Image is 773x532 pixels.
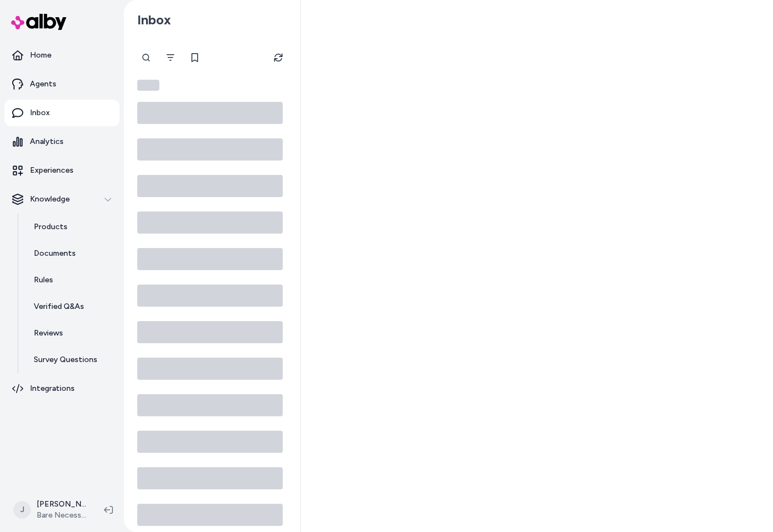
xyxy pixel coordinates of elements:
[4,42,120,69] a: Home
[30,194,70,205] p: Knowledge
[4,157,120,184] a: Experiences
[34,328,63,339] p: Reviews
[23,320,120,347] a: Reviews
[4,100,120,126] a: Inbox
[4,128,120,155] a: Analytics
[37,499,86,510] p: [PERSON_NAME]
[34,248,76,259] p: Documents
[23,293,120,320] a: Verified Q&As
[37,510,86,521] span: Bare Necessities
[4,71,120,97] a: Agents
[13,501,31,519] span: J
[23,347,120,373] a: Survey Questions
[30,383,75,394] p: Integrations
[34,221,68,233] p: Products
[30,136,64,147] p: Analytics
[137,12,171,28] h2: Inbox
[159,47,181,69] button: Filter
[4,375,120,402] a: Integrations
[11,14,66,30] img: alby Logo
[34,354,97,365] p: Survey Questions
[7,492,95,528] button: J[PERSON_NAME]Bare Necessities
[4,186,120,213] button: Knowledge
[34,275,53,286] p: Rules
[30,50,51,61] p: Home
[34,301,84,312] p: Verified Q&As
[23,267,120,293] a: Rules
[30,165,74,176] p: Experiences
[30,107,50,118] p: Inbox
[23,240,120,267] a: Documents
[23,214,120,240] a: Products
[267,47,289,69] button: Refresh
[30,79,56,90] p: Agents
